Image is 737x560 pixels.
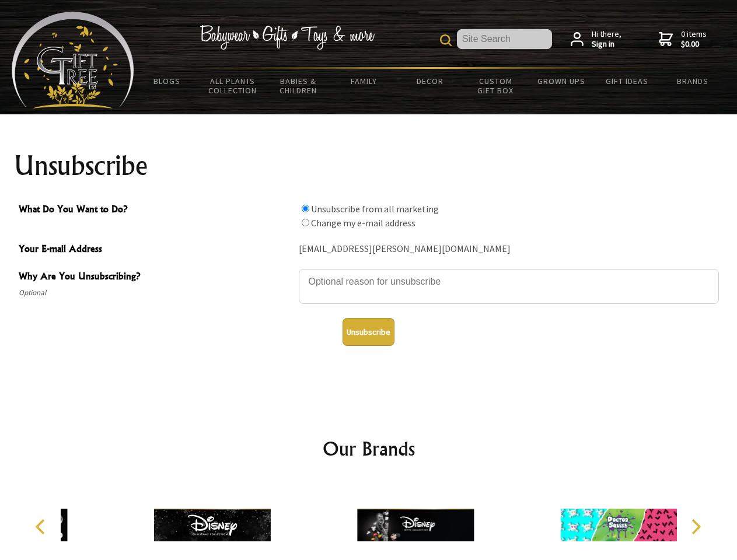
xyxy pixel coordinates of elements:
span: 0 items [681,29,707,50]
img: Babywear - Gifts - Toys & more [200,25,375,50]
a: Grown Ups [528,69,594,93]
input: What Do You Want to Do? [302,205,309,212]
img: Babyware - Gifts - Toys and more... [12,12,134,108]
input: What Do You Want to Do? [302,219,309,226]
strong: Sign in [592,39,621,50]
span: Why Are You Unsubscribing? [19,269,293,286]
a: Hi there,Sign in [571,29,621,50]
a: All Plants Collection [200,69,266,103]
a: Family [331,69,397,93]
a: Decor [397,69,463,93]
span: Optional [19,286,293,300]
span: What Do You Want to Do? [19,202,293,219]
button: Unsubscribe [343,318,394,346]
button: Next [683,514,708,540]
h2: Our Brands [23,435,714,463]
h1: Unsubscribe [14,152,724,180]
div: [EMAIL_ADDRESS][PERSON_NAME][DOMAIN_NAME] [299,240,719,258]
input: Site Search [457,29,552,49]
label: Unsubscribe from all marketing [311,203,439,215]
a: Gift Ideas [594,69,660,93]
label: Change my e-mail address [311,217,415,229]
a: 0 items$0.00 [659,29,707,50]
textarea: Why Are You Unsubscribing? [299,269,719,304]
a: BLOGS [134,69,200,93]
img: product search [440,34,452,46]
strong: $0.00 [681,39,707,50]
a: Custom Gift Box [463,69,529,103]
a: Brands [660,69,726,93]
span: Hi there, [592,29,621,50]
span: Your E-mail Address [19,242,293,258]
a: Babies & Children [266,69,331,103]
button: Previous [29,514,55,540]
